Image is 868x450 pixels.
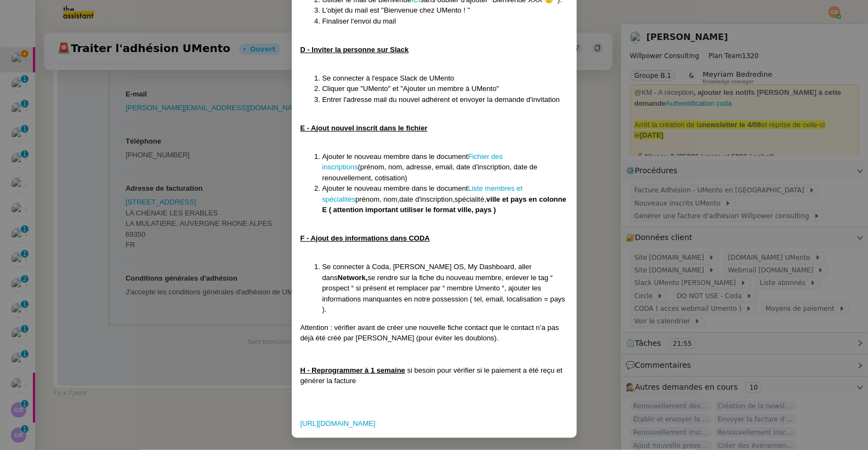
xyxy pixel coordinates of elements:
[322,6,470,14] span: L'objet du mail est "Bienvenue chez UMento ! "
[322,163,538,182] span: (prénom, nom, adresse, email, date d'inscription, date de renouvellement, cotisation)
[322,17,396,25] span: Finaliser l'envoi du mail
[300,322,568,344] div: Attention : vérifier avant de créer une nouvelle fiche contact que le contact n’a pas déjà été cr...
[322,184,523,203] a: Liste membres et spécialités
[322,184,468,192] span: Ajouter le nouveau membre dans le document
[355,195,399,203] span: prénom, nom,
[322,74,455,82] span: Se connecter à l'espace Slack de UMento
[300,45,409,54] u: D - Inviter la personne sur Slack
[322,95,560,104] span: Entrer l'adresse mail du nouvel adhérent et envoyer la demande d'invitation
[455,195,486,203] span: spécialité,
[322,84,500,93] span: Cliquer que "UMento" et "Ajouter un membre à UMento"
[322,263,532,282] span: Se connecter à Coda, [PERSON_NAME] OS, My Dashboard, aller dans
[338,274,368,282] strong: Network,
[300,366,405,374] u: H - Reprogrammer à 1 semaine
[300,419,376,428] a: [URL][DOMAIN_NAME]
[322,274,565,314] span: se rendre sur la fiche du nouveau membre, enlever le tag “ prospect “ si présent et remplacer par...
[300,365,568,386] div: si besoin pour vérifier si le paiement a été reçu et générer la facture
[300,124,428,132] u: E - Ajout nouvel inscrit dans le fichier
[322,152,468,161] span: Ajouter le nouveau membre dans le document
[300,234,430,242] u: F - Ajout des informations dans CODA
[453,195,455,203] span: ,
[322,183,568,215] li: date d'inscription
